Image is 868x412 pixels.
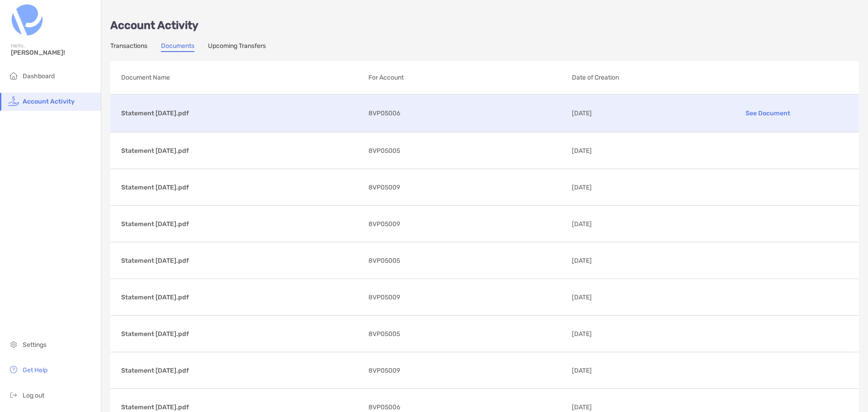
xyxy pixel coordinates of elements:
[368,255,400,266] span: 8VP05005
[121,365,361,376] p: Statement [DATE].pdf
[368,108,400,119] span: 8VP05006
[572,72,790,83] p: Date of Creation
[572,292,681,303] p: [DATE]
[208,42,266,52] a: Upcoming Transfers
[368,292,400,303] span: 8VP05009
[121,182,361,193] p: Statement [DATE].pdf
[572,108,681,119] p: [DATE]
[368,145,400,156] span: 8VP05005
[121,255,361,266] p: Statement [DATE].pdf
[23,341,47,349] span: Settings
[23,366,47,374] span: Get Help
[368,328,400,340] span: 8VP05005
[23,72,55,80] span: Dashboard
[8,70,19,81] img: household icon
[572,145,681,156] p: [DATE]
[121,292,361,303] p: Statement [DATE].pdf
[11,49,95,57] span: [PERSON_NAME]!
[572,365,681,376] p: [DATE]
[121,218,361,230] p: Statement [DATE].pdf
[572,182,681,193] p: [DATE]
[23,98,75,105] span: Account Activity
[121,108,361,119] p: Statement [DATE].pdf
[8,95,19,106] img: activity icon
[368,72,565,83] p: For Account
[8,389,19,400] img: logout icon
[368,182,400,193] span: 8VP05009
[161,42,194,52] a: Documents
[688,105,848,121] p: See Document
[121,328,361,340] p: Statement [DATE].pdf
[8,339,19,350] img: settings icon
[368,218,400,230] span: 8VP05009
[121,145,361,156] p: Statement [DATE].pdf
[8,364,19,375] img: get-help icon
[368,365,400,376] span: 8VP05009
[572,328,681,340] p: [DATE]
[572,255,681,266] p: [DATE]
[110,20,859,31] p: Account Activity
[11,4,43,36] img: Zoe Logo
[23,392,44,399] span: Log out
[121,72,361,83] p: Document Name
[572,218,681,230] p: [DATE]
[110,42,147,52] a: Transactions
